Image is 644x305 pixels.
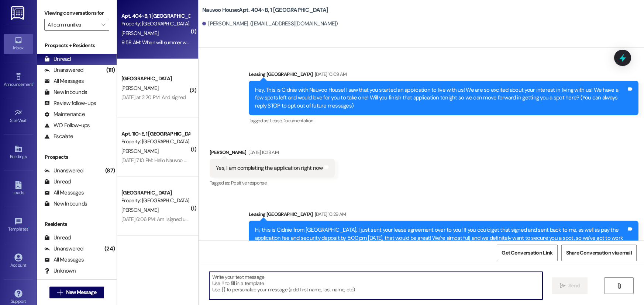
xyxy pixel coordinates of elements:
[4,179,33,199] a: Leads
[27,117,28,122] span: •
[282,118,313,124] span: Documentation
[249,115,638,126] div: Tagged as:
[44,77,84,85] div: All Messages
[101,22,105,28] i: 
[44,178,71,186] div: Unread
[44,200,87,208] div: New Inbounds
[44,7,109,19] label: Viewing conversations for
[231,180,266,186] span: Positive response
[121,189,190,197] div: [GEOGRAPHIC_DATA]
[566,249,632,257] span: Share Conversation via email
[11,6,26,20] img: ResiDesk Logo
[103,243,117,255] div: (24)
[247,148,279,156] div: [DATE] 10:18 AM
[44,167,83,175] div: Unanswered
[249,210,638,221] div: Leasing [GEOGRAPHIC_DATA]
[66,288,96,296] span: New Message
[121,197,190,204] div: Property: [GEOGRAPHIC_DATA]
[121,216,251,222] div: [DATE] 6:06 PM: Am I signed up for a parking pass in the fall?
[210,148,335,159] div: [PERSON_NAME]
[202,6,328,14] b: Nauvoo House: Apt. 404~B, 1 [GEOGRAPHIC_DATA]
[104,64,117,76] div: (111)
[121,207,158,213] span: [PERSON_NAME]
[28,225,30,231] span: •
[568,282,580,290] span: Send
[44,111,85,118] div: Maintenance
[202,20,338,28] div: [PERSON_NAME]. ([EMAIL_ADDRESS][DOMAIN_NAME])
[44,55,71,63] div: Unread
[44,189,84,197] div: All Messages
[44,256,84,264] div: All Messages
[49,287,104,298] button: New Message
[561,245,637,261] button: Share Conversation via email
[121,12,190,20] div: Apt. 404~B, 1 [GEOGRAPHIC_DATA]
[249,70,638,81] div: Leasing [GEOGRAPHIC_DATA]
[560,283,565,289] i: 
[44,267,76,275] div: Unknown
[313,210,346,218] div: [DATE] 10:29 AM
[44,234,71,242] div: Unread
[4,251,33,271] a: Account
[37,153,117,161] div: Prospects
[37,220,117,228] div: Residents
[4,106,33,126] a: Site Visit •
[4,215,33,235] a: Templates •
[44,122,90,129] div: WO Follow-ups
[497,245,557,261] button: Get Conversation Link
[4,143,33,162] a: Buildings
[121,75,190,83] div: [GEOGRAPHIC_DATA]
[121,252,190,259] div: [GEOGRAPHIC_DATA]
[121,130,190,138] div: Apt. 110~E, 1 [GEOGRAPHIC_DATA]
[552,277,588,294] button: Send
[44,99,96,107] div: Review follow-ups
[44,133,73,140] div: Escalate
[57,290,63,295] i: 
[48,19,97,31] input: All communities
[4,34,33,54] a: Inbox
[210,178,335,188] div: Tagged as:
[616,283,622,289] i: 
[270,118,282,124] span: Lease ,
[44,66,83,74] div: Unanswered
[255,86,627,110] div: Hey, This is Cidnie with Nauvoo House! I saw that you started an application to live with us! We ...
[121,85,158,91] span: [PERSON_NAME]
[103,165,117,176] div: (87)
[33,81,34,86] span: •
[216,164,323,172] div: Yes, I am completing the application right now
[255,226,627,258] div: Hi, this is Cidnie from [GEOGRAPHIC_DATA]. I just sent your lease agreement over to you! If you c...
[121,138,190,146] div: Property: [GEOGRAPHIC_DATA]
[121,30,158,36] span: [PERSON_NAME]
[44,245,83,253] div: Unanswered
[121,39,245,46] div: 9:58 AM: When will summer white glove clean checks be?
[37,42,117,49] div: Prospects + Residents
[121,94,186,101] div: [DATE] at 3:20 PM: And signed
[121,20,190,28] div: Property: [GEOGRAPHIC_DATA]
[313,70,347,78] div: [DATE] 10:09 AM
[502,249,552,257] span: Get Conversation Link
[121,148,158,154] span: [PERSON_NAME]
[44,88,87,96] div: New Inbounds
